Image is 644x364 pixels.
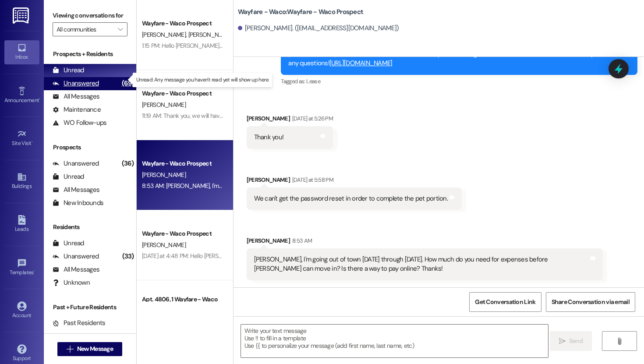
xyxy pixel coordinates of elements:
a: Site Visit • [4,127,39,150]
div: Residents [44,223,136,232]
div: Wayfare - Waco Prospect [142,229,223,238]
a: Buildings [4,170,39,193]
div: 8:53 AM [290,236,312,245]
div: Unanswered [53,159,99,168]
a: Leads [4,212,39,236]
div: Past Residents [53,318,106,328]
div: 11:19 AM: Thank you, we will have a printed out copy of your lease agreement in your move in pack... [142,112,460,120]
button: Get Conversation Link [469,292,541,312]
button: Send [550,331,592,351]
div: Unknown [53,278,90,287]
div: (69) [120,77,136,90]
span: New Message [77,344,113,353]
div: All Messages [53,185,99,194]
div: We can't get the password reset in order to complete the pet portion. [254,194,448,203]
div: 8:53 AM: [PERSON_NAME], I'm going out of town [DATE] through [DATE]. How much do you need for exp... [142,182,613,190]
b: Wayfare - Waco: Wayfare - Waco Prospect [238,7,364,17]
div: Unanswered [53,252,99,261]
div: [PERSON_NAME]. ([EMAIL_ADDRESS][DOMAIN_NAME]) [238,24,399,33]
div: Maintenance [53,105,101,114]
i:  [67,346,73,353]
div: Prospects + Residents [44,49,136,59]
span: • [34,268,35,274]
div: [PERSON_NAME] [247,236,603,248]
button: Share Conversation via email [546,292,635,312]
img: ResiDesk Logo [13,7,31,24]
span: • [39,96,40,102]
div: New Inbounds [53,198,103,208]
div: Future Residents [53,332,112,341]
span: Send [569,336,583,346]
a: [URL][DOMAIN_NAME] [329,59,393,67]
div: Tagged as: [281,75,637,88]
div: [PERSON_NAME] [247,175,462,187]
div: Unread [53,239,84,248]
div: WO Follow-ups [53,118,106,127]
div: Past + Future Residents [44,303,136,312]
i:  [559,338,566,345]
div: All Messages [53,92,99,101]
div: [PERSON_NAME], I'm going out of town [DATE] through [DATE]. How much do you need for expenses bef... [254,255,589,274]
a: Templates • [4,256,39,279]
div: Unanswered [53,79,99,88]
p: Unread: Any message you haven't read yet will show up here [136,76,269,84]
span: Share Conversation via email [552,297,630,307]
div: Unread [53,66,84,75]
div: Thank you! [254,133,284,142]
a: Account [4,299,39,322]
div: [DATE] at 5:26 PM [290,114,333,123]
span: [PERSON_NAME] [188,31,232,39]
label: Viewing conversations for [53,9,127,22]
div: All Messages [53,265,99,274]
div: (33) [120,250,136,263]
span: • [32,139,33,145]
div: Wayfare - Waco Prospect [142,159,223,168]
i:  [616,338,623,345]
div: [DATE] at 4:48 PM: Hello [PERSON_NAME], I just sent the lease agreement over to be E-signed. Plea... [142,252,499,260]
input: All communities [57,22,113,36]
div: Wayfare - Waco Prospect [142,19,223,28]
span: Lease [306,78,320,85]
div: (36) [120,157,136,170]
span: [PERSON_NAME] [142,101,186,109]
div: [DATE] at 5:58 PM [290,175,333,184]
div: Prospects [44,143,136,152]
span: Get Conversation Link [475,297,535,307]
span: [PERSON_NAME] [142,31,188,39]
span: [PERSON_NAME] [142,171,186,179]
i:  [118,26,123,33]
div: [PERSON_NAME] [247,114,333,126]
div: Wayfare - Waco Prospect [142,89,223,98]
a: Inbox [4,40,39,64]
span: [PERSON_NAME] [142,241,186,249]
div: Unread [53,172,84,181]
button: New Message [57,342,122,356]
div: Apt. 4806, 1 Wayfare - Waco [142,295,223,304]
